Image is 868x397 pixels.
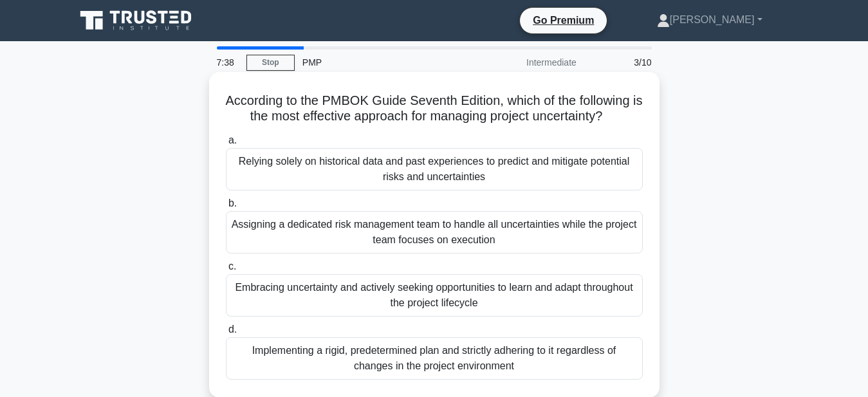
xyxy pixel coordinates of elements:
div: Intermediate [472,50,584,75]
span: b. [228,198,237,208]
div: Implementing a rigid, predetermined plan and strictly adhering to it regardless of changes in the... [226,337,643,380]
span: d. [228,324,237,335]
div: 7:38 [209,50,246,75]
div: Relying solely on historical data and past experiences to predict and mitigate potential risks an... [226,148,643,190]
a: Stop [246,55,295,71]
a: [PERSON_NAME] [626,7,793,33]
div: PMP [295,50,472,75]
span: a. [228,134,237,145]
a: Go Premium [525,12,602,28]
div: 3/10 [584,50,660,75]
h5: According to the PMBOK Guide Seventh Edition, which of the following is the most effective approa... [225,93,644,125]
span: c. [228,261,236,272]
div: Embracing uncertainty and actively seeking opportunities to learn and adapt throughout the projec... [226,274,643,317]
div: Assigning a dedicated risk management team to handle all uncertainties while the project team foc... [226,211,643,254]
